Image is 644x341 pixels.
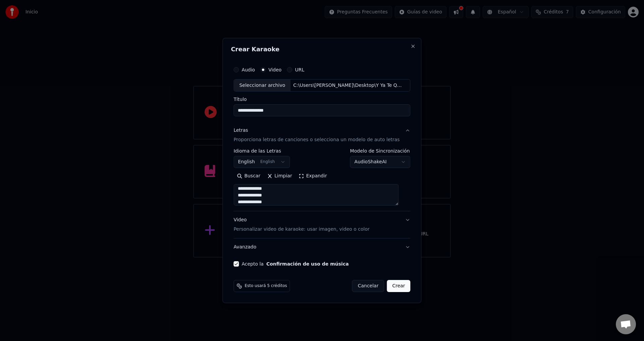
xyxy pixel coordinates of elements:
label: URL [295,67,304,72]
label: Título [233,97,410,102]
button: Cancelar [352,280,384,292]
div: Video [233,217,369,233]
button: Limpiar [264,171,295,182]
label: Acepto la [241,262,348,266]
label: Video [268,67,281,72]
div: C:\Users\[PERSON_NAME]\Desktop\Y Ya Te Queria - [PERSON_NAME].mp4 [290,82,405,89]
button: Avanzado [233,238,410,256]
button: Crear [387,280,410,292]
button: Acepto la [266,262,349,266]
button: Buscar [233,171,264,182]
p: Proporciona letras de canciones o selecciona un modelo de auto letras [233,137,399,144]
div: Letras [233,127,248,134]
button: LetrasProporciona letras de canciones o selecciona un modelo de auto letras [233,122,410,149]
label: Idioma de las Letras [233,149,290,154]
h2: Crear Karaoke [231,46,413,52]
label: Modelo de Sincronización [350,149,411,154]
div: Seleccionar archivo [234,79,290,92]
label: Audio [241,67,255,72]
div: LetrasProporciona letras de canciones o selecciona un modelo de auto letras [233,149,410,211]
p: Personalizar video de karaoke: usar imagen, video o color [233,226,369,233]
button: VideoPersonalizar video de karaoke: usar imagen, video o color [233,212,410,238]
span: Esto usará 5 créditos [245,283,287,289]
button: Expandir [296,171,330,182]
